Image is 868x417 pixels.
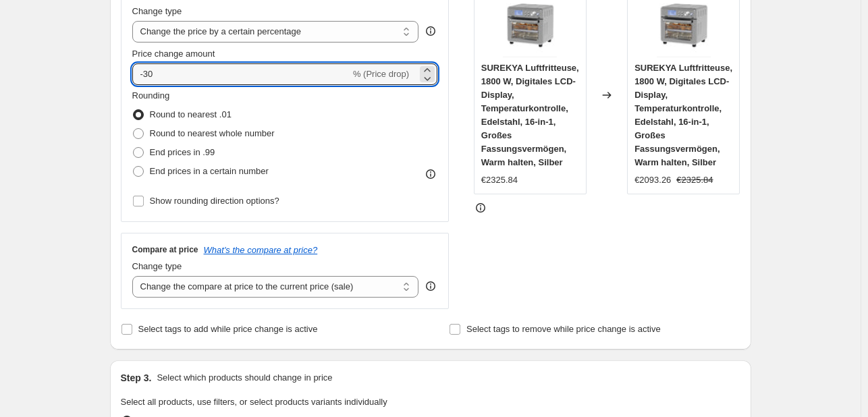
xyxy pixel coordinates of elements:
h2: Step 3. [121,371,152,385]
div: help [424,24,437,38]
span: Select all products, use filters, or select products variants individually [121,397,387,407]
p: Select which products should change in price [157,371,332,385]
span: Change type [132,261,182,271]
div: €2093.26 [634,173,671,187]
h3: Compare at price [132,244,198,255]
img: 61e8oGFLzQL_80x.jpg [503,3,557,57]
span: SUREKYA Luftfritteuse, 1800 W, Digitales LCD-Display, Temperaturkontrolle, Edelstahl, 16-in-1, Gr... [634,63,732,167]
span: Price change amount [132,49,215,59]
div: €2325.84 [481,173,518,187]
strike: €2325.84 [676,173,713,187]
span: Round to nearest whole number [150,128,275,138]
span: Round to nearest .01 [150,109,232,119]
span: Change type [132,6,182,16]
span: Select tags to add while price change is active [138,324,318,334]
img: 61e8oGFLzQL_80x.jpg [657,3,711,57]
span: End prices in .99 [150,147,215,157]
span: Rounding [132,90,170,101]
div: help [424,279,437,293]
span: % (Price drop) [353,69,409,79]
span: Show rounding direction options? [150,196,279,206]
button: What's the compare at price? [204,245,318,255]
span: SUREKYA Luftfritteuse, 1800 W, Digitales LCD-Display, Temperaturkontrolle, Edelstahl, 16-in-1, Gr... [481,63,579,167]
span: Select tags to remove while price change is active [466,324,661,334]
input: -15 [132,63,350,85]
span: End prices in a certain number [150,166,269,176]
